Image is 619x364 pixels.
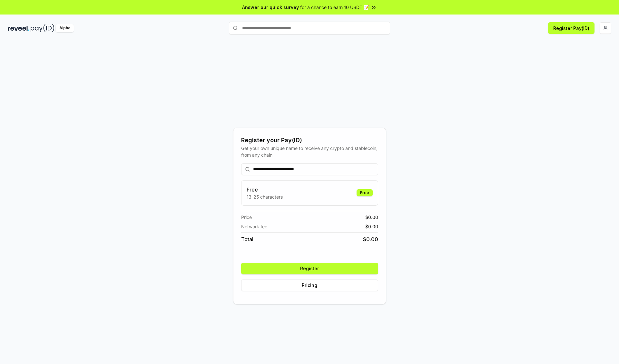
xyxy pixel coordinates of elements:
[241,280,378,291] button: Pricing
[365,223,378,230] span: $ 0.00
[247,186,283,193] h3: Free
[241,223,267,230] span: Network fee
[365,214,378,221] span: $ 0.00
[241,145,378,158] div: Get your own unique name to receive any crypto and stablecoin, from any chain
[363,235,378,243] span: $ 0.00
[56,24,74,32] div: Alpha
[548,22,594,34] button: Register Pay(ID)
[241,214,252,221] span: Price
[8,24,29,32] img: reveel_dark
[242,4,299,11] span: Answer our quick survey
[241,136,378,145] div: Register your Pay(ID)
[31,24,54,32] img: pay_id
[357,189,373,196] div: Free
[247,193,283,200] p: 13-25 characters
[300,4,369,11] span: for a chance to earn 10 USDT 📝
[241,235,253,243] span: Total
[241,263,378,274] button: Register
